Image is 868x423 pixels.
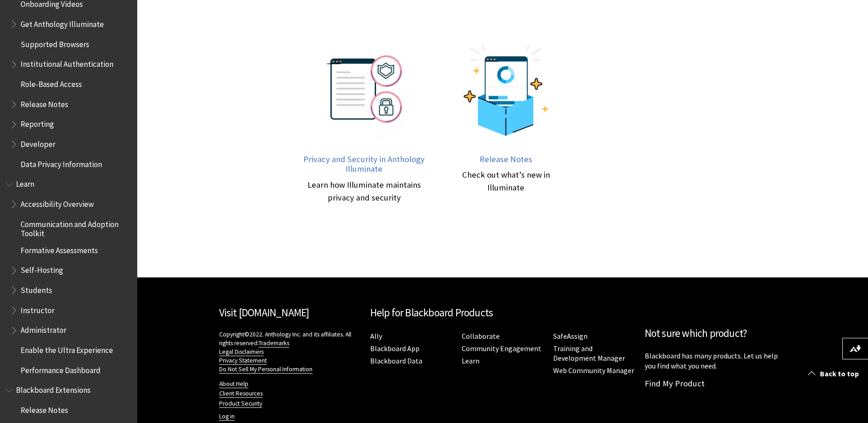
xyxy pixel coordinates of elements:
[21,282,52,295] span: Students
[21,57,113,69] span: Institutional Authentication
[21,196,94,209] span: Accessibility Overview
[21,402,68,415] span: Release Notes
[259,339,289,347] a: Trademarks
[16,383,91,395] span: Blackboard Extensions
[553,366,634,375] a: Web Community Manager
[553,344,625,363] a: Training and Development Manager
[370,356,422,366] a: Blackboard Data
[645,351,787,371] p: Blackboard has many products. Let us help you find what you need.
[452,35,560,143] img: Report unboxing
[21,16,104,29] span: Get Anthology Illuminate
[801,365,868,382] a: Back to top
[5,177,132,378] nav: Book outline for Blackboard Learn Help
[370,344,420,353] a: Blackboard App
[219,330,361,374] p: Copyright©2022. Anthology Inc. and its affiliates. All rights reserved.
[16,177,34,189] span: Learn
[21,342,113,355] span: Enable the Ultra Experience
[462,344,541,353] a: Community Engagement
[21,117,54,129] span: Reporting
[21,76,82,89] span: Role-Based Access
[219,348,264,356] a: Legal Disclaimers
[645,378,705,389] a: Find My Product
[302,179,426,204] div: Learn how Illuminate maintains privacy and security
[219,400,262,408] a: Product Security
[219,365,313,374] a: Do Not Sell My Personal Information
[462,356,480,366] a: Learn
[553,331,588,341] a: SafeAssign
[302,35,426,204] a: Illustrative representation of Privacy and Security with a lock and shield. Privacy and Security ...
[645,325,787,342] h2: Not sure which product?
[21,243,98,255] span: Formative Assessments
[21,37,89,49] span: Supported Browsers
[219,357,267,365] a: Privacy Statement
[21,263,63,275] span: Self-Hosting
[21,303,54,315] span: Instructor
[303,154,425,174] span: Privacy and Security in Anthology Illuminate
[219,380,248,388] a: About Help
[480,154,532,164] span: Release Notes
[219,412,235,421] a: Log in
[21,217,131,238] span: Communication and Adoption Toolkit
[21,97,68,109] span: Release Notes
[444,168,568,194] div: Check out what’s new in Illuminate
[370,331,382,341] a: Ally
[21,136,55,149] span: Developer
[310,35,418,143] img: Illustrative representation of Privacy and Security with a lock and shield.
[21,363,101,375] span: Performance Dashboard
[21,323,66,335] span: Administrator
[370,305,636,321] h2: Help for Blackboard Products
[462,331,500,341] a: Collaborate
[444,35,568,204] a: Report unboxing Release Notes Check out what’s new in Illuminate
[219,306,309,319] a: Visit [DOMAIN_NAME]
[219,390,263,398] a: Client Resources
[21,157,102,169] span: Data Privacy Information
